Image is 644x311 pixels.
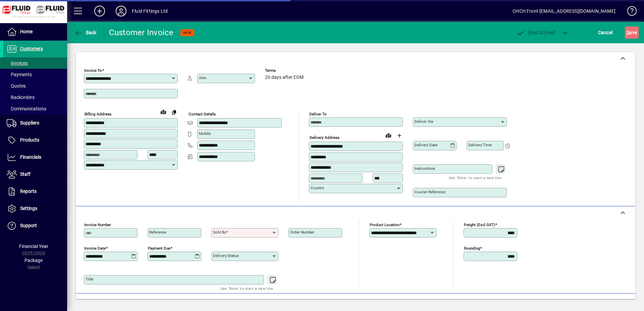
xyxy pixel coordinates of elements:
[20,206,37,211] span: Settings
[309,112,327,116] mat-label: Deliver To
[7,60,28,66] span: Invoices
[405,298,439,308] span: Product History
[110,5,132,17] button: Profile
[3,115,67,132] a: Suppliers
[627,27,637,38] span: ave
[625,27,639,39] button: Save
[3,103,67,114] a: Communications
[199,75,206,80] mat-label: Attn
[84,68,102,73] mat-label: Invoice To
[148,246,170,251] mat-label: Payment due
[19,244,48,249] span: Financial Year
[84,222,111,227] mat-label: Invoice number
[72,27,98,39] button: Back
[67,27,104,39] app-page-header-button: Back
[20,223,37,228] span: Support
[370,222,399,227] mat-label: Product location
[517,30,555,35] span: ost & Email
[132,6,168,16] div: Fluid Fittings Ltd
[20,189,37,194] span: Reports
[596,27,614,39] button: Cancel
[586,297,620,309] button: Product
[84,246,106,251] mat-label: Invoice date
[394,130,405,141] button: Choose address
[598,27,613,38] span: Cancel
[213,253,239,258] mat-label: Delivery status
[20,120,39,125] span: Suppliers
[220,284,273,292] mat-hint: Use 'Enter' to start a new line
[3,183,67,200] a: Reports
[89,5,110,17] button: Add
[74,30,97,35] span: Back
[3,149,67,166] a: Financials
[290,230,314,235] mat-label: Order number
[311,186,324,190] mat-label: Country
[3,217,67,234] a: Support
[3,200,67,217] a: Settings
[3,132,67,149] a: Products
[3,57,67,69] a: Invoices
[7,72,32,77] span: Payments
[464,246,480,251] mat-label: Rounding
[7,83,26,89] span: Quotes
[622,1,636,23] a: Knowledge Base
[265,75,304,80] span: 20 days after EOM
[513,27,559,39] button: Post & Email
[513,6,615,16] div: CHCH Front [EMAIL_ADDRESS][DOMAIN_NAME]
[24,258,43,263] span: Package
[627,30,629,35] span: S
[20,137,39,143] span: Products
[86,277,93,281] mat-label: Title
[415,143,437,147] mat-label: Delivery date
[109,27,174,38] div: Customer Invoice
[468,143,492,147] mat-label: Delivery time
[3,166,67,183] a: Staff
[528,30,531,35] span: P
[402,297,442,309] button: Product History
[3,69,67,80] a: Payments
[383,130,394,141] a: View on map
[20,171,31,177] span: Staff
[7,106,46,111] span: Communications
[265,68,305,73] span: Terms
[183,31,192,35] span: NEW
[415,190,445,194] mat-label: Courier Reference
[415,166,435,171] mat-label: Instructions
[20,29,33,34] span: Home
[213,230,226,235] mat-label: Sold by
[449,174,501,182] mat-hint: Use 'Enter' to start a new line
[3,80,67,92] a: Quotes
[169,107,179,117] button: Copy to Delivery address
[7,95,35,100] span: Backorders
[415,119,433,124] mat-label: Deliver via
[149,230,166,235] mat-label: Reference
[590,298,617,308] span: Product
[20,154,41,160] span: Financials
[20,46,43,51] span: Customers
[3,23,67,40] a: Home
[199,131,211,136] mat-label: Mobile
[3,92,67,103] a: Backorders
[464,222,495,227] mat-label: Freight (excl GST)
[158,106,169,117] a: View on map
